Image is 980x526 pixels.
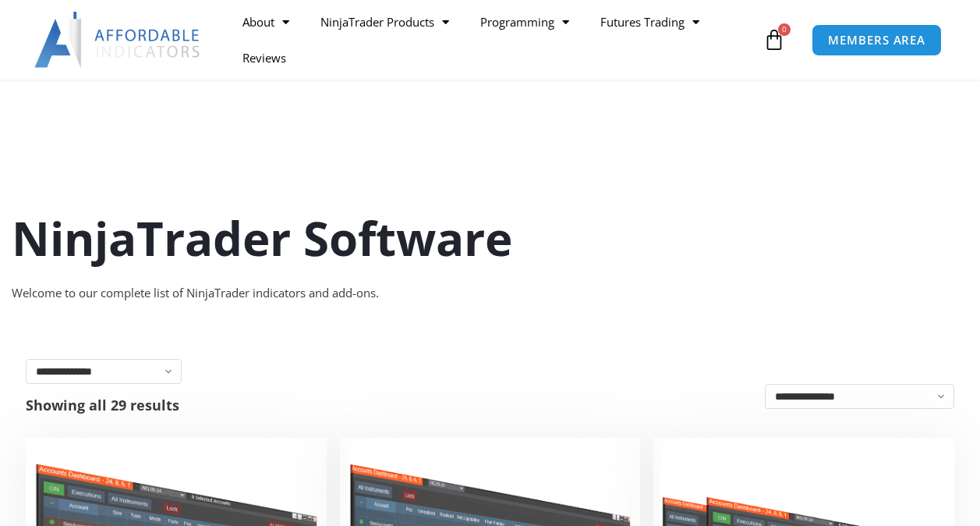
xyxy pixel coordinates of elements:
[778,23,791,36] span: 0
[26,398,179,412] p: Showing all 29 results
[305,4,465,40] a: NinjaTrader Products
[740,17,808,62] a: 0
[34,12,202,68] img: LogoAI | Affordable Indicators – NinjaTrader
[227,4,305,40] a: About
[765,384,954,409] select: Shop order
[465,4,585,40] a: Programming
[828,34,925,46] span: MEMBERS AREA
[812,24,942,56] a: MEMBERS AREA
[12,283,968,304] div: Welcome to our complete list of NinjaTrader indicators and add-ons.
[12,205,968,271] h1: NinjaTrader Software
[585,4,715,40] a: Futures Trading
[227,40,302,76] a: Reviews
[227,4,760,76] nav: Menu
